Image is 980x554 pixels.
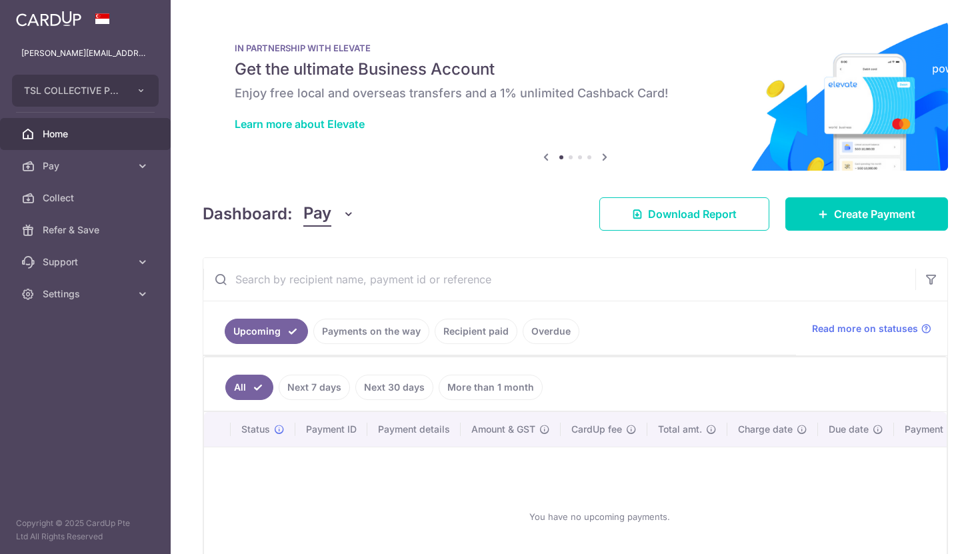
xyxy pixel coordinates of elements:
span: Amount & GST [471,423,535,436]
span: Read more on statuses [812,322,918,335]
span: Status [241,423,270,436]
a: All [225,375,273,400]
p: [PERSON_NAME][EMAIL_ADDRESS][DOMAIN_NAME] [21,47,149,60]
a: Next 7 days [279,375,350,400]
span: Collect [43,191,131,205]
span: Refer & Save [43,223,131,237]
span: TSL COLLECTIVE PTE. LTD. [24,84,123,97]
span: Charge date [738,423,793,436]
a: Upcoming [225,319,308,344]
th: Payment details [367,412,461,447]
span: Pay [303,201,331,227]
th: Payment ID [295,412,367,447]
a: Learn more about Elevate [235,117,365,131]
h6: Enjoy free local and overseas transfers and a 1% unlimited Cashback Card! [235,85,916,101]
span: Total amt. [658,423,702,436]
a: Payments on the way [313,319,429,344]
button: Pay [303,201,355,227]
a: Create Payment [785,197,948,231]
a: Overdue [523,319,579,344]
img: Renovation banner [203,21,948,171]
a: Download Report [599,197,769,231]
span: Download Report [648,206,737,222]
img: CardUp [16,11,81,27]
h5: Get the ultimate Business Account [235,59,916,80]
span: Due date [829,423,869,436]
span: Settings [43,287,131,301]
span: Home [43,127,131,141]
a: More than 1 month [439,375,543,400]
span: Support [43,255,131,269]
h4: Dashboard: [203,202,293,226]
span: Create Payment [834,206,915,222]
button: TSL COLLECTIVE PTE. LTD. [12,75,159,107]
a: Next 30 days [355,375,433,400]
a: Read more on statuses [812,322,931,335]
span: CardUp fee [571,423,622,436]
input: Search by recipient name, payment id or reference [203,258,915,301]
span: Pay [43,159,131,173]
a: Recipient paid [435,319,517,344]
p: IN PARTNERSHIP WITH ELEVATE [235,43,916,53]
